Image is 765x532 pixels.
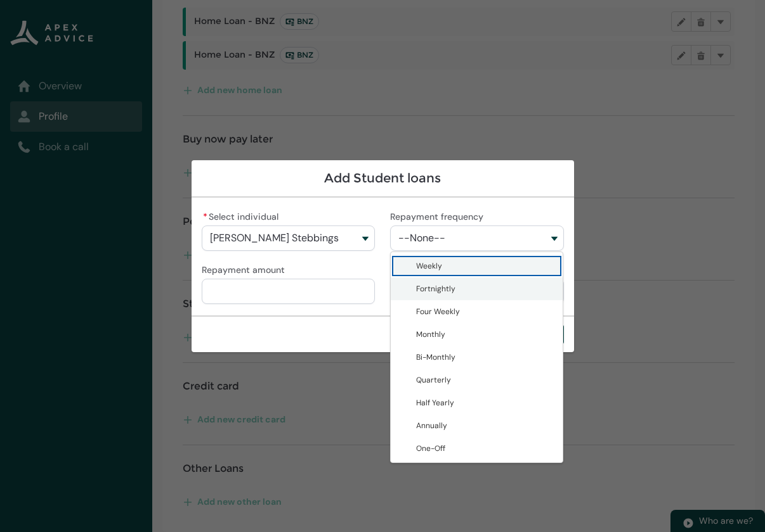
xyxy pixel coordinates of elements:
[416,307,460,317] span: Four Weekly
[202,261,290,276] label: Repayment amount
[202,170,564,186] h1: Add Student loans
[390,225,564,251] button: Repayment frequency
[203,211,207,222] abbr: required
[390,208,488,223] label: Repayment frequency
[398,232,445,244] span: --None--
[202,208,284,223] label: Select individual
[416,261,442,271] span: Weekly
[210,232,339,244] span: [PERSON_NAME] Stebbings
[390,251,564,463] div: Repayment frequency
[416,284,455,294] span: Fortnightly
[202,225,376,251] button: Select individual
